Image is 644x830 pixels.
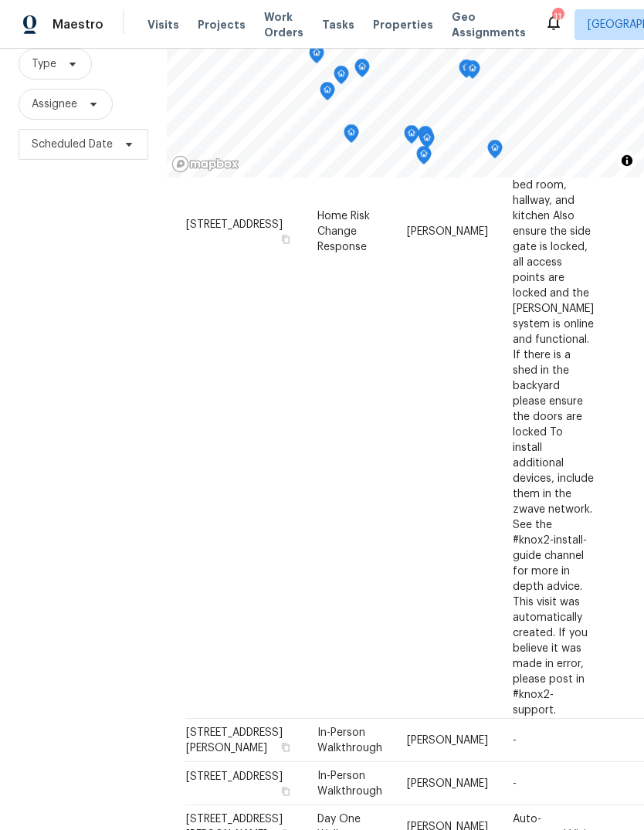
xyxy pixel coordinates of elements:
[32,137,113,152] span: Scheduled Date
[322,19,354,30] span: Tasks
[487,140,503,164] div: Map marker
[186,727,283,754] span: [STREET_ADDRESS][PERSON_NAME]
[279,784,293,798] button: Copy Address
[32,97,77,112] span: Assignee
[147,17,179,32] span: Visits
[334,66,349,90] div: Map marker
[513,735,517,746] span: -
[407,778,488,789] span: [PERSON_NAME]
[53,17,103,32] span: Maestro
[344,124,359,148] div: Map marker
[186,771,283,782] span: [STREET_ADDRESS]
[373,17,433,32] span: Properties
[309,45,324,69] div: Map marker
[418,126,433,150] div: Map marker
[317,210,370,252] span: Home Risk Change Response
[317,727,382,754] span: In-Person Walkthrough
[419,130,435,154] div: Map marker
[279,232,293,246] button: Copy Address
[622,152,632,169] span: Toggle attribution
[198,17,246,32] span: Projects
[618,151,636,170] button: Toggle attribution
[416,146,432,170] div: Map marker
[407,225,488,236] span: [PERSON_NAME]
[317,771,382,797] span: In-Person Walkthrough
[354,59,370,83] div: Map marker
[264,9,303,40] span: Work Orders
[171,155,239,173] a: Mapbox homepage
[186,219,283,229] span: [STREET_ADDRESS]
[407,735,488,746] span: [PERSON_NAME]
[320,82,335,106] div: Map marker
[513,778,517,789] span: -
[459,59,474,83] div: Map marker
[452,9,526,40] span: Geo Assignments
[404,125,419,149] div: Map marker
[32,56,56,72] span: Type
[465,60,480,84] div: Map marker
[552,9,563,25] div: 11
[279,740,293,754] button: Copy Address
